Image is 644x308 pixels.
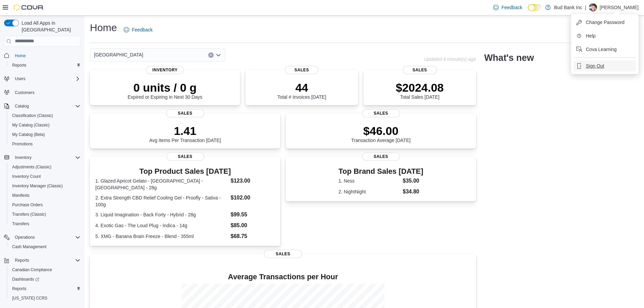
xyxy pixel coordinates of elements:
button: Inventory Manager (Classic) [7,181,83,191]
a: Cash Management [9,243,49,251]
span: Transfers (Classic) [9,210,80,218]
dd: $34.80 [403,188,423,196]
a: Feedback [121,23,155,37]
span: Cova Learning [586,46,617,53]
span: Purchase Orders [9,201,80,209]
a: Classification (Classic) [9,112,56,120]
p: [PERSON_NAME] [600,3,639,11]
dt: 1. Glazed Apricot Gelato - [GEOGRAPHIC_DATA] - [GEOGRAPHIC_DATA] - 28g [95,177,228,191]
span: Sales [362,152,400,161]
p: 0 units / 0 g [128,81,202,94]
span: Operations [12,233,80,241]
p: $2024.08 [396,81,444,94]
h3: Top Product Sales [DATE] [95,167,275,175]
button: Change Password [574,17,636,28]
p: Bud Bank Inc [554,3,582,11]
button: Help [574,30,636,41]
button: Promotions [7,139,83,149]
button: Users [12,75,28,83]
span: Cash Management [12,244,46,250]
a: Promotions [9,140,35,148]
div: Darren Lopes [589,3,597,11]
span: Inventory [15,155,31,160]
button: Inventory [1,153,83,162]
span: [GEOGRAPHIC_DATA] [94,51,143,59]
button: Classification (Classic) [7,111,83,120]
button: Reports [7,284,83,293]
span: Transfers [9,220,80,228]
span: Inventory Count [12,174,41,179]
span: Reports [9,285,80,293]
span: Dashboards [12,277,39,282]
span: Inventory Manager (Classic) [12,183,63,189]
a: Reports [9,61,29,69]
dt: 1. Ness [338,177,400,184]
p: Updated 4 minute(s) ago [424,56,476,62]
h2: What's new [484,52,534,63]
p: 44 [277,81,326,94]
button: Purchase Orders [7,200,83,210]
img: Cova [14,4,44,11]
span: Feedback [132,26,152,33]
span: Catalog [15,103,29,109]
a: Transfers (Classic) [9,210,49,218]
span: Home [15,53,26,58]
span: Classification (Classic) [9,112,80,120]
span: Sales [166,109,204,117]
button: My Catalog (Classic) [7,120,83,130]
dt: 2. NightNight [338,188,400,195]
span: Manifests [9,191,80,199]
span: My Catalog (Beta) [12,132,45,137]
button: Home [1,51,83,61]
div: Transaction Average [DATE] [351,124,411,143]
span: Reports [9,61,80,69]
input: Dark Mode [528,4,542,11]
span: Inventory Manager (Classic) [9,182,80,190]
button: Users [1,74,83,84]
dt: 4. Exotic Gas - The Loud Plug - Indica - 14g [95,222,228,229]
span: Promotions [12,141,33,147]
button: Reports [1,256,83,265]
p: | [585,3,586,11]
a: Dashboards [7,275,83,284]
button: Canadian Compliance [7,265,83,275]
dd: $99.55 [231,211,275,219]
span: Help [586,32,596,39]
a: Adjustments (Classic) [9,163,54,171]
a: [US_STATE] CCRS [9,294,50,302]
span: Sales [403,66,437,74]
button: Sign Out [574,61,636,71]
a: Transfers [9,220,32,228]
button: Clear input [208,52,214,58]
button: Inventory Count [7,172,83,181]
h3: Top Brand Sales [DATE] [338,167,423,175]
span: Classification (Classic) [12,113,53,118]
span: Sales [166,152,204,161]
span: Sales [285,66,319,74]
a: My Catalog (Beta) [9,131,48,139]
h4: Average Transactions per Hour [95,273,471,281]
dd: $35.00 [403,177,423,185]
span: My Catalog (Classic) [9,121,80,129]
span: Home [12,51,80,60]
span: Inventory Count [9,172,80,181]
button: Transfers (Classic) [7,210,83,219]
p: $46.00 [351,124,411,138]
button: Operations [12,233,38,241]
span: Washington CCRS [9,294,80,302]
span: My Catalog (Classic) [12,122,50,128]
span: Reports [15,258,29,263]
a: Reports [9,285,29,293]
dd: $68.75 [231,232,275,240]
a: Dashboards [9,275,42,283]
span: Sales [264,250,302,258]
span: Change Password [586,19,624,26]
span: Inventory [12,153,80,162]
span: Purchase Orders [12,202,43,208]
button: Reports [12,256,32,264]
a: My Catalog (Classic) [9,121,52,129]
span: Adjustments (Classic) [9,163,80,171]
span: Customers [12,88,80,97]
span: Catalog [12,102,80,110]
dd: $85.00 [231,221,275,230]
